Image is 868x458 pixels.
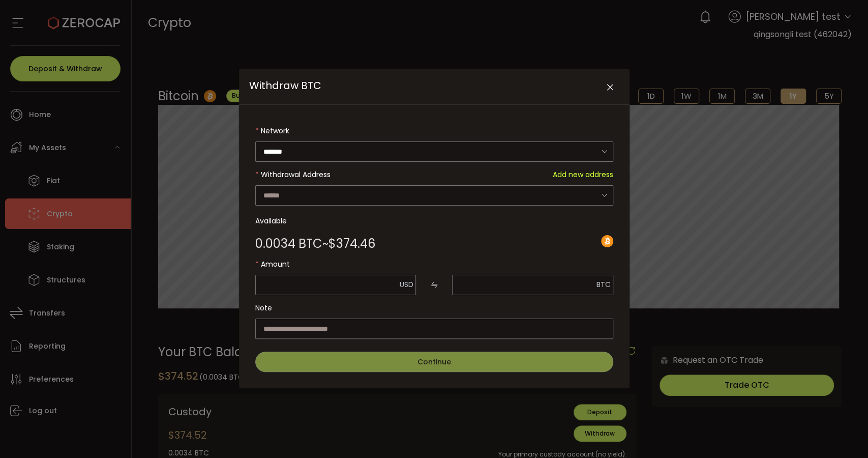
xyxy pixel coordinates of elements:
[602,79,619,97] button: Close
[553,164,613,185] span: Add new address
[255,121,613,141] label: Network
[255,254,613,274] label: Amount
[817,409,868,458] iframe: Chat Widget
[400,279,413,290] span: USD
[239,69,630,388] div: Withdraw BTC
[255,211,613,231] label: Available
[417,357,451,367] span: Continue
[328,238,375,250] span: $374.46
[255,238,322,250] span: 0.0034 BTC
[596,279,611,290] span: BTC
[261,169,331,180] span: Withdrawal Address
[249,78,321,93] span: Withdraw BTC
[255,298,613,318] label: Note
[255,352,613,372] button: Continue
[255,238,375,250] div: ~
